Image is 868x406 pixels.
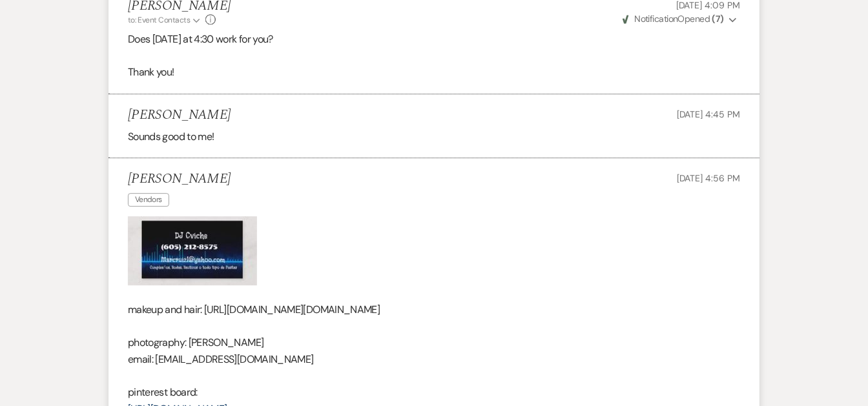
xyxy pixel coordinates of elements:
[128,384,740,401] p: pinterest board:
[128,171,231,187] h5: [PERSON_NAME]
[712,13,724,25] strong: ( 7 )
[128,301,740,318] p: makeup and hair: [URL][DOMAIN_NAME][DOMAIN_NAME]
[677,108,740,120] span: [DATE] 4:45 PM
[128,351,740,368] p: email: [EMAIL_ADDRESS][DOMAIN_NAME]
[634,13,677,25] span: Notification
[128,64,740,81] p: Thank you!
[128,193,169,207] span: Vendors
[128,14,202,26] button: to: Event Contacts
[128,128,740,145] p: Sounds good to me!
[128,107,231,123] h5: [PERSON_NAME]
[621,12,740,26] button: NotificationOpened (7)
[128,15,190,25] span: to: Event Contacts
[128,216,257,285] img: att.WgnSzZ8mVx9T679a38nphJvDlosXAgrPQWtwcvktIqM.jpeg
[128,31,740,48] p: Does [DATE] at 4:30 work for you?
[623,13,724,25] span: Opened
[128,334,740,351] p: photography: [PERSON_NAME]
[677,172,740,184] span: [DATE] 4:56 PM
